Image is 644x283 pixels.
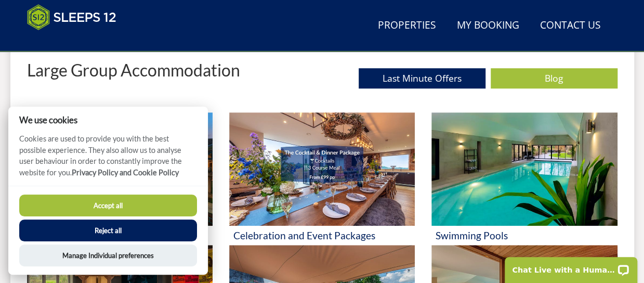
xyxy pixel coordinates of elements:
iframe: Customer reviews powered by Trustpilot [22,36,131,45]
img: 'Swimming Pools' - Large Group Accommodation Holiday Ideas [431,112,617,226]
button: Accept all [19,195,197,216]
a: Blog [491,68,617,88]
p: Cookies are used to provide you with the best possible experience. They also allow us to analyse ... [8,133,208,186]
h2: We use cookies [8,115,208,125]
iframe: LiveChat chat widget [498,250,644,283]
button: Manage Individual preferences [19,245,197,266]
img: 'Celebration and Event Packages' - Large Group Accommodation Holiday Ideas [229,112,415,226]
a: Contact Us [536,14,605,37]
p: Large Group Accommodation [27,61,240,79]
a: My Booking [453,14,523,37]
img: Sleeps 12 [27,4,116,30]
a: Privacy Policy and Cookie Policy [72,168,179,177]
a: Last Minute Offers [359,68,485,88]
h3: Swimming Pools [436,230,613,241]
a: 'Celebration and Event Packages' - Large Group Accommodation Holiday Ideas Celebration and Event ... [229,112,415,245]
a: Properties [374,14,440,37]
button: Reject all [19,220,197,241]
h3: Celebration and Event Packages [233,230,411,241]
a: 'Swimming Pools' - Large Group Accommodation Holiday Ideas Swimming Pools [431,112,617,245]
